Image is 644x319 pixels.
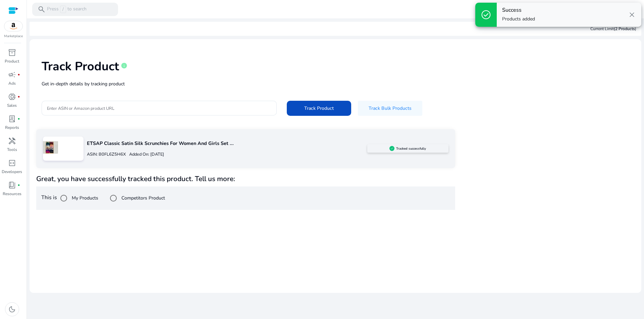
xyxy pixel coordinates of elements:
[43,140,58,155] img: 71YdxYwRGSL.jpg
[8,49,16,57] span: inventory_2
[87,151,126,158] p: ASIN: B0FL6Z5H6X
[17,73,20,76] span: fiber_manual_record
[502,7,535,13] h4: Success
[358,101,422,116] button: Track Bulk Products
[60,6,66,13] span: /
[17,95,20,98] span: fiber_manual_record
[481,9,491,20] span: check_circle
[87,140,367,147] p: ETSAP Classic Satin Silk Scrunchies For Women And Girls Set ...
[42,59,119,74] h1: Track Product
[121,62,127,69] span: info
[304,105,334,112] span: Track Product
[5,58,19,64] p: Product
[8,93,16,101] span: donut_small
[5,125,19,131] p: Reports
[628,11,636,19] span: close
[17,117,20,120] span: fiber_manual_record
[8,115,16,123] span: lab_profile
[7,147,17,153] p: Tools
[502,16,535,22] p: Products added
[8,159,16,167] span: code_blocks
[287,101,351,116] button: Track Product
[369,105,412,112] span: Track Bulk Products
[36,175,455,183] h4: Great, you have successfully tracked this product. Tell us more:
[8,305,16,313] span: dark_mode
[7,102,17,108] p: Sales
[70,194,98,202] label: My Products
[8,137,16,145] span: handyman
[120,194,165,202] label: Competitors Product
[396,147,426,151] h5: Tracked successfully
[8,71,16,79] span: campaign
[2,169,22,175] p: Developers
[4,34,23,39] p: Marketplace
[8,181,16,189] span: book_4
[38,5,46,13] span: search
[42,80,629,87] p: Get in-depth details by tracking product
[17,184,20,186] span: fiber_manual_record
[4,21,22,31] img: amazon.svg
[3,191,21,197] p: Resources
[47,6,87,13] p: Press to search
[126,151,164,158] p: Added On: [DATE]
[36,186,455,210] div: This is
[389,146,394,151] img: sellerapp_active
[8,80,16,86] p: Ads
